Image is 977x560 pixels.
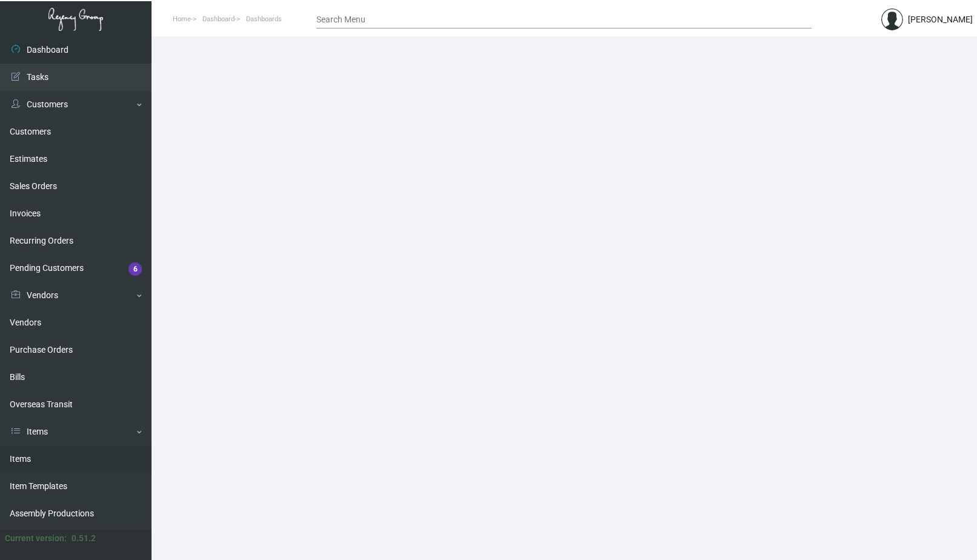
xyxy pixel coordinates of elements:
span: Home [173,15,191,23]
div: Current version: [5,532,67,545]
div: 0.51.2 [72,532,96,545]
img: admin@bootstrapmaster.com [881,8,903,30]
span: Dashboards [246,15,282,23]
span: Dashboard [202,15,235,23]
div: [PERSON_NAME] [908,13,973,26]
